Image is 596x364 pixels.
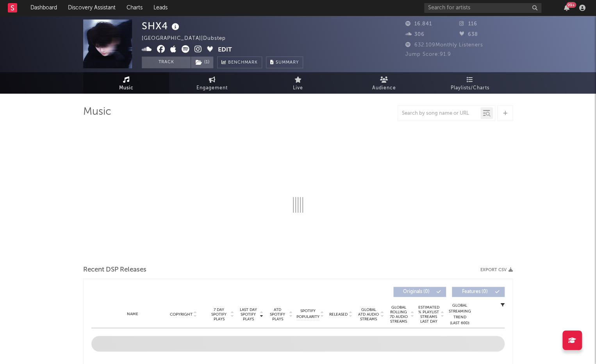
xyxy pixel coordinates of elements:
button: 99+ [564,5,569,11]
span: Engagement [196,83,228,93]
span: Global ATD Audio Streams [358,307,379,321]
button: Edit [218,45,232,55]
button: Features(0) [452,287,505,297]
span: 638 [459,32,478,37]
button: Summary [266,57,303,68]
span: 306 [405,32,425,37]
a: Audience [341,72,427,94]
span: Playlists/Charts [451,83,489,93]
span: Spotify Popularity [296,308,319,320]
div: [GEOGRAPHIC_DATA] | Dubstep [142,34,235,43]
span: Jump Score: 91.9 [405,52,451,57]
span: Copyright [170,312,192,317]
div: Global Streaming Trend (Last 60D) [448,303,471,326]
span: 7 Day Spotify Plays [209,307,229,321]
span: ( 1 ) [191,57,214,68]
span: Global Rolling 7D Audio Streams [388,305,409,324]
span: Released [329,312,348,317]
span: Benchmark [228,58,258,67]
a: Music [83,72,169,94]
span: Originals ( 0 ) [398,289,434,294]
span: Music [119,83,134,93]
span: Features ( 0 ) [457,289,493,294]
button: Originals(0) [393,287,446,297]
span: 632.109 Monthly Listeners [405,43,483,48]
span: Audience [372,83,396,93]
span: Recent DSP Releases [83,265,146,275]
span: 16.841 [405,21,432,27]
span: Last Day Spotify Plays [238,307,259,321]
a: Playlists/Charts [427,72,513,94]
span: ATD Spotify Plays [267,307,288,321]
span: Live [293,83,303,93]
a: Engagement [169,72,255,94]
a: Live [255,72,341,94]
div: Name [107,311,158,317]
div: SHX4 [142,20,181,32]
button: Track [142,57,191,68]
span: 116 [459,21,477,27]
span: Estimated % Playlist Streams Last Day [418,305,439,324]
input: Search by song name or URL [398,110,480,117]
input: Search for artists [424,3,541,13]
span: Summary [276,60,299,65]
button: Export CSV [480,268,513,272]
a: Benchmark [217,57,262,68]
button: (1) [191,57,213,68]
div: 99 + [566,2,576,8]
